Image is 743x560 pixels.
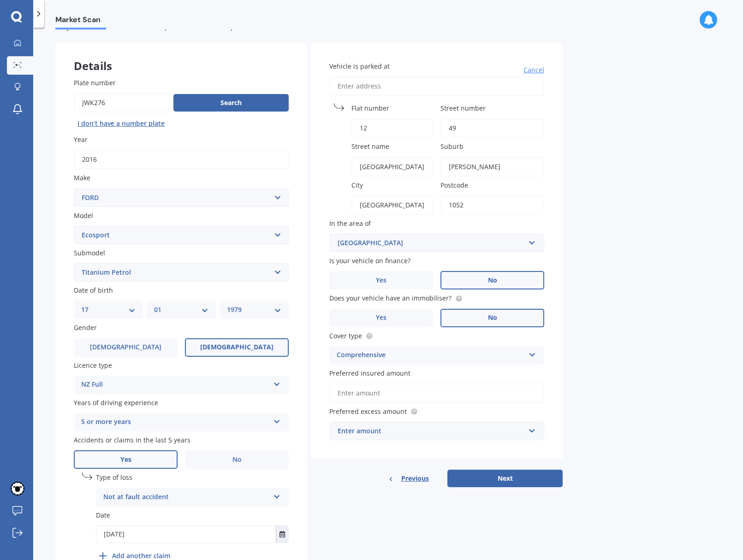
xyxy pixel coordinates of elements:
[74,324,97,332] span: Gender
[488,314,497,322] span: No
[376,277,386,284] span: Yes
[74,286,113,295] span: Date of birth
[440,104,486,112] span: Street number
[103,492,269,503] div: Not at fault accident
[447,470,563,487] button: Next
[74,436,190,444] span: Accidents or claims in the last 5 years
[74,248,105,257] span: Submodel
[120,456,131,464] span: Yes
[90,343,161,351] span: [DEMOGRAPHIC_DATA]
[96,511,110,519] span: Date
[329,219,371,228] span: In the area of
[351,118,433,138] input: (optional)
[440,181,468,189] span: Postcode
[351,142,389,151] span: Street name
[329,62,390,71] span: Vehicle is parked at
[523,65,544,75] span: Cancel
[329,369,410,377] span: Preferred insured amount
[96,473,132,482] span: Type of loss
[173,94,289,112] button: Search
[74,361,112,370] span: Licence type
[276,526,288,542] button: Select date
[74,211,93,220] span: Model
[329,294,452,303] span: Does your vehicle have an immobiliser?
[74,116,168,131] button: I don’t have a number plate
[55,43,307,71] div: Details
[96,526,276,542] input: DD/MM/YYYY
[74,150,289,169] input: YYYY
[329,77,544,96] input: Enter address
[11,482,24,495] img: ACg8ocKP5d7uUeo0ZtFdU_0puLnVU1e0_tx4I6ndd4oeu_R5yYxfo6ak=s96-c
[55,23,246,31] span: We just need a few more details to provide an accurate quote
[74,135,88,144] span: Year
[74,174,90,183] span: Make
[74,93,170,112] input: Enter plate number
[351,104,389,112] span: Flat number
[351,181,363,189] span: City
[329,256,410,265] span: Is your vehicle on finance?
[329,383,544,403] input: Enter amount
[338,238,525,248] div: [GEOGRAPHIC_DATA]
[81,417,269,428] div: 5 or more years
[440,142,464,151] span: Suburb
[81,379,269,390] div: NZ Full
[338,426,525,436] div: Enter amount
[488,277,497,284] span: No
[337,350,525,361] div: Comprehensive
[55,15,106,28] span: Market Scan
[401,472,429,485] span: Previous
[74,398,158,407] span: Years of driving experience
[376,314,386,322] span: Yes
[329,407,407,416] span: Preferred excess amount
[200,343,273,351] span: [DEMOGRAPHIC_DATA]
[232,456,242,464] span: No
[74,78,116,87] span: Plate number
[329,331,362,340] span: Cover type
